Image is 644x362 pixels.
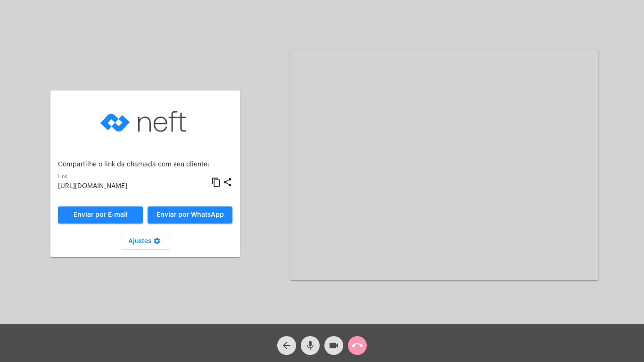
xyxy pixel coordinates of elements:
button: Ajustes [121,233,170,250]
span: Enviar por WhatsApp [157,212,224,218]
button: Enviar por WhatsApp [148,206,232,223]
img: logo-neft-novo-2.png [98,98,192,145]
span: Ajustes [128,238,163,245]
mat-icon: mic [305,340,316,351]
a: Enviar por E-mail [58,206,143,223]
mat-icon: share [223,177,232,188]
p: Compartilhe o link da chamada com seu cliente: [58,161,232,168]
mat-icon: content_copy [211,177,221,188]
mat-icon: call_end [352,340,363,351]
mat-icon: settings [151,237,163,248]
span: Enviar por E-mail [74,212,128,218]
mat-icon: arrow_back [281,340,292,351]
mat-icon: videocam [328,340,339,351]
